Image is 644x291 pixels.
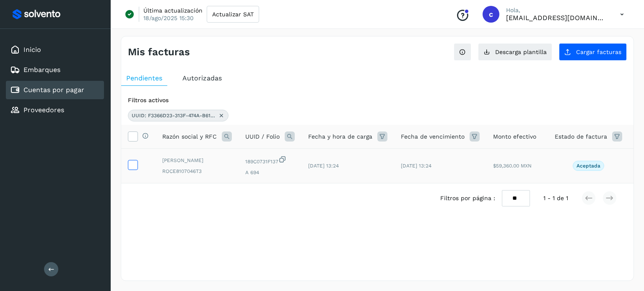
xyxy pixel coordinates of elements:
[132,112,216,119] span: UUID: F3366D23-313F-474A-B610-189C0731F137
[162,167,232,175] span: ROCE8107046T3
[401,132,465,141] span: Fecha de vencimiento
[6,61,104,79] div: Embarques
[543,194,568,203] span: 1 - 1 de 1
[212,11,254,17] span: Actualizar SAT
[6,41,104,59] div: Inicio
[23,106,64,114] a: Proveedores
[308,132,372,141] span: Fecha y hora de carga
[576,49,621,55] span: Cargar facturas
[559,43,627,61] button: Cargar facturas
[245,132,280,141] span: UUID / Folio
[506,7,607,14] p: Hola,
[162,132,217,141] span: Razón social y RFC
[495,49,547,55] span: Descarga plantilla
[143,14,194,22] p: 18/ago/2025 15:30
[555,132,607,141] span: Estado de factura
[245,155,295,165] span: 189C0731F137
[23,66,60,74] a: Embarques
[23,86,84,94] a: Cuentas por pagar
[162,157,232,164] span: [PERSON_NAME]
[245,169,295,176] span: A 694
[143,7,203,14] p: Última actualización
[440,194,495,203] span: Filtros por página :
[576,163,600,169] p: Aceptada
[207,6,259,23] button: Actualizar SAT
[506,14,607,22] p: cxp1@53cargo.com
[6,101,104,119] div: Proveedores
[6,81,104,99] div: Cuentas por pagar
[401,163,431,169] span: [DATE] 13:24
[126,74,162,82] span: Pendientes
[128,110,229,121] div: UUID: F3366D23-313F-474A-B610-189C0731F137
[478,43,552,61] button: Descarga plantilla
[308,163,339,169] span: [DATE] 13:24
[128,96,627,105] div: Filtros activos
[493,132,536,141] span: Monto efectivo
[23,46,41,54] a: Inicio
[182,74,222,82] span: Autorizadas
[493,163,532,169] span: $59,360.00 MXN
[128,46,190,58] h4: Mis facturas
